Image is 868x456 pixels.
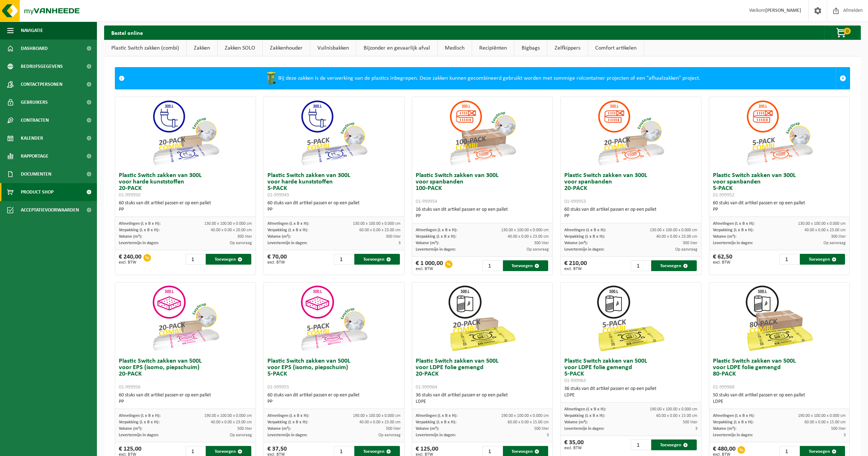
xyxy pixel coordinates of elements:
[564,378,586,383] span: 01-999963
[650,407,697,411] span: 190.00 x 100.00 x 0.000 cm
[743,283,815,354] img: 01-999968
[695,427,697,431] span: 3
[683,420,697,424] span: 500 liter
[831,427,846,431] span: 500 liter
[713,260,732,265] span: excl. BTW
[119,433,159,437] span: Levertermijn in dagen:
[356,40,437,56] a: Bijzonder en gevaarlijk afval
[21,147,48,165] span: Rapportage
[824,25,860,40] button: 0
[514,40,547,56] a: Bigbags
[237,234,252,239] span: 300 liter
[713,358,846,390] h3: Plastic Switch zakken van 500L voor LDPE folie gemengd 80-PACK
[119,399,252,405] div: PP
[119,172,252,198] h3: Plastic Switch zakken van 300L voor harde kunststoffen 20-PACK
[416,199,437,204] span: 01-999954
[564,247,604,252] span: Levertermijn in dagen:
[206,254,251,265] button: Toevoegen
[564,206,697,219] div: 60 stuks van dit artikel passen er op een pallet
[564,414,605,418] span: Verpakking (L x B x H):
[230,433,252,437] span: Op aanvraag
[378,433,401,437] span: Op aanvraag
[416,433,456,437] span: Levertermijn in dagen:
[187,40,217,56] a: Zakken
[595,97,667,169] img: 01-999953
[482,260,502,271] input: 1
[119,228,159,232] span: Verpakking (L x B x H):
[416,420,456,424] span: Verpakking (L x B x H):
[267,427,291,431] span: Volume (m³):
[119,200,252,213] div: 60 stuks van dit artikel passen er op een pallet
[844,28,851,34] span: 0
[651,439,697,450] button: Toevoegen
[416,267,443,271] span: excl. BTW
[713,234,736,239] span: Volume (m³):
[447,283,518,354] img: 01-999964
[798,414,846,418] span: 190.00 x 100.00 x 0.000 cm
[547,433,549,437] span: 3
[564,439,584,450] div: € 35,00
[564,267,587,271] span: excl. BTW
[416,385,437,390] span: 01-999964
[119,234,142,239] span: Volume (m³):
[804,228,846,232] span: 40.00 x 0.00 x 23.00 cm
[713,222,755,226] span: Afmetingen (L x B x H):
[713,433,753,437] span: Levertermijn in dagen:
[564,213,697,219] div: PP
[354,254,400,265] button: Toevoegen
[564,386,697,399] div: 36 stuks van dit artikel passen er op een pallet
[501,414,549,418] span: 190.00 x 100.00 x 0.000 cm
[267,222,309,226] span: Afmetingen (L x B x H):
[438,40,472,56] a: Medisch
[564,392,697,399] div: LDPE
[21,111,49,129] span: Contracten
[263,40,310,56] a: Zakkenhouder
[416,247,456,252] span: Levertermijn in dagen:
[743,97,815,169] img: 01-999952
[267,433,307,437] span: Levertermijn in dagen:
[713,392,846,405] div: 50 stuks van dit artikel passen er op een pallet
[267,172,401,198] h3: Plastic Switch zakken van 300L voor harde kunststoffen 5-PACK
[588,40,644,56] a: Comfort artikelen
[119,392,252,405] div: 60 stuks van dit artikel passen er op een pallet
[264,71,278,85] img: WB-0240-HPE-GN-50.png
[564,228,606,232] span: Afmetingen (L x B x H):
[119,385,140,390] span: 01-999956
[119,420,159,424] span: Verpakking (L x B x H):
[416,399,549,405] div: LDPE
[713,427,736,431] span: Volume (m³):
[119,260,141,265] span: excl. BTW
[831,234,846,239] span: 300 liter
[267,254,287,265] div: € 70,00
[713,206,846,213] div: PP
[211,228,252,232] span: 40.00 x 0.00 x 20.00 cm
[713,192,734,198] span: 01-999952
[386,427,401,431] span: 500 liter
[204,414,252,418] span: 190.00 x 100.00 x 0.000 cm
[447,97,518,169] img: 01-999954
[527,247,549,252] span: Op aanvraag
[416,241,439,245] span: Volume (m³):
[501,228,549,232] span: 130.00 x 100.00 x 0.000 cm
[334,254,354,265] input: 1
[386,234,401,239] span: 300 liter
[713,241,753,245] span: Levertermijn in dagen:
[683,241,697,245] span: 300 liter
[267,385,289,390] span: 01-999955
[267,414,309,418] span: Afmetingen (L x B x H):
[595,283,667,354] img: 01-999963
[267,241,307,245] span: Levertermijn in dagen:
[564,234,605,239] span: Verpakking (L x B x H):
[21,22,43,39] span: Navigatie
[564,446,584,450] span: excl. BTW
[21,57,63,75] span: Bedrijfsgegevens
[713,228,753,232] span: Verpakking (L x B x H):
[359,420,401,424] span: 40.00 x 0.00 x 23.00 cm
[119,254,141,265] div: € 240,00
[310,40,356,56] a: Vuilnisbakken
[564,260,587,271] div: € 210,00
[298,283,370,354] img: 01-999955
[713,420,753,424] span: Verpakking (L x B x H):
[713,414,755,418] span: Afmetingen (L x B x H):
[298,97,370,169] img: 01-999949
